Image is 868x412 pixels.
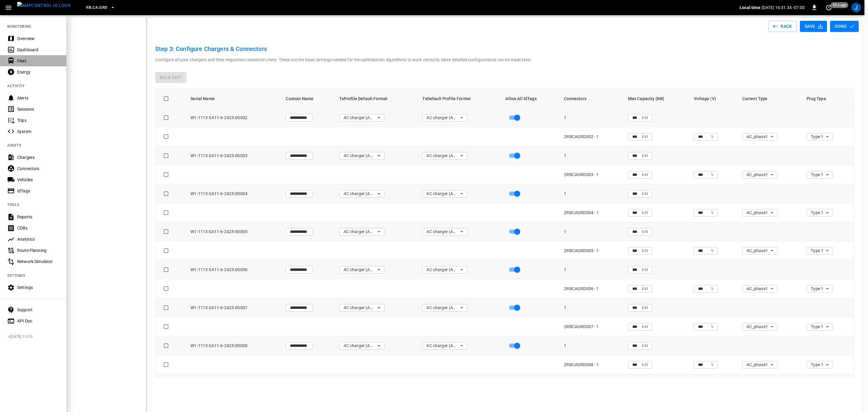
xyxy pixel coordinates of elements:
span: 10 s ago [831,2,848,8]
div: Support [17,307,59,313]
div: Analytics [17,236,59,242]
div: API Doc [17,318,59,324]
button: set refresh interval [824,3,834,12]
p: [DATE] 16:31:34 -07:00 [762,5,805,11]
div: Trips [17,117,59,123]
div: Connectors [17,166,59,172]
div: Vehicles [17,177,59,183]
div: Dashboard [17,47,59,53]
div: Alerts [17,95,59,101]
div: CDRs [17,225,59,231]
img: ampcontrol.io logo [17,2,71,9]
div: IdTags [17,188,59,194]
div: profile-icon [851,3,861,12]
div: Settings [17,284,59,290]
div: Chargers [17,154,59,160]
div: Reports [17,214,59,220]
span: RB.CA.GRD [86,4,107,11]
div: Energy [17,69,59,75]
div: Network Simulator [17,258,59,265]
div: Route Planning [17,247,59,253]
div: Sessions [17,106,59,112]
div: Fleet [17,58,59,64]
div: System [17,128,59,135]
div: Overview [17,36,59,42]
span: v [DATE] 13:55 [8,334,61,340]
p: Local time [740,5,760,11]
